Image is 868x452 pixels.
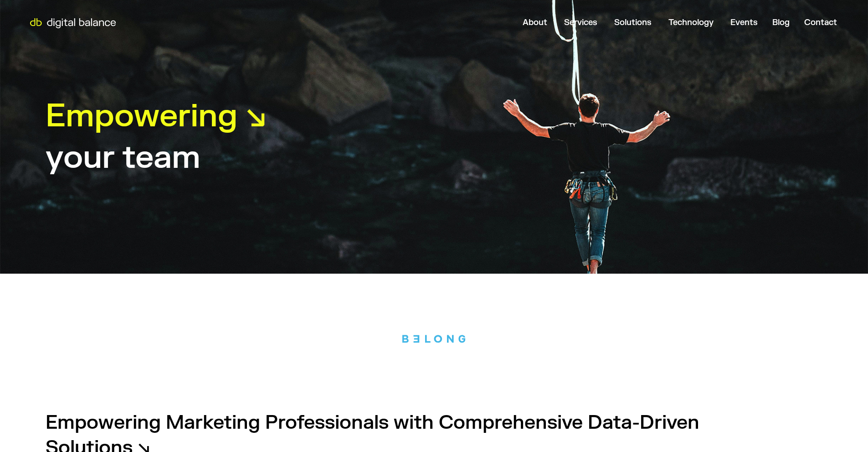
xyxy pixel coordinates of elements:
a: Blog [772,17,790,28]
div: Menu Toggle [124,14,844,31]
a: About [523,17,547,28]
a: Contact [804,17,837,28]
nav: Menu [124,14,844,31]
a: Solutions [614,17,652,28]
a: Services [564,17,597,28]
h1: Empowering ↘︎ [46,95,267,137]
a: Technology [668,17,714,28]
a: Events [730,17,758,28]
img: Digital Balance logo [23,18,123,28]
h1: your team [46,137,200,178]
